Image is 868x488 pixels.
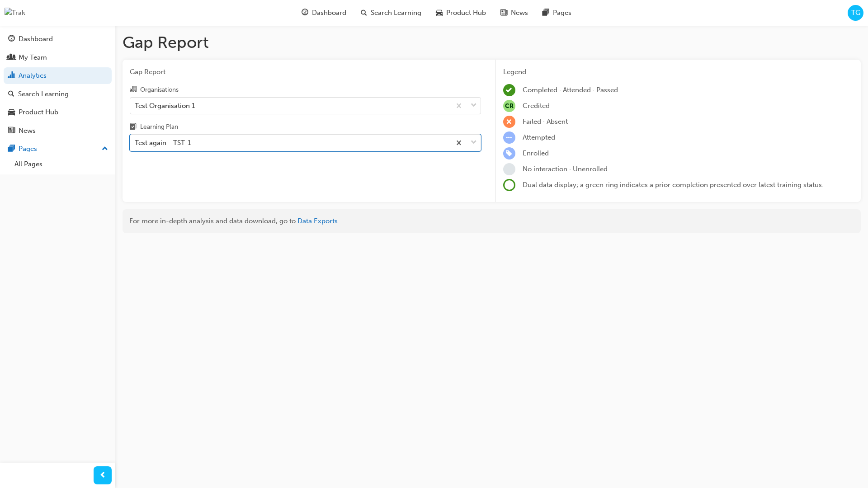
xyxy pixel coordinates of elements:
[19,52,47,63] div: My Team
[523,149,549,157] span: Enrolled
[8,145,15,153] span: pages-icon
[446,8,486,18] span: Product Hub
[361,7,367,19] span: search-icon
[429,4,493,22] a: car-iconProduct Hub
[848,5,863,21] button: TG
[135,138,191,148] div: Test again - TST-1
[19,126,36,136] div: News
[19,34,53,44] div: Dashboard
[4,141,112,157] button: Pages
[4,86,112,103] a: Search Learning
[436,7,443,19] span: car-icon
[8,72,15,80] span: chart-icon
[135,100,195,111] div: Test Organisation 1
[129,216,854,226] div: For more in-depth analysis and data download, go to
[523,102,550,110] span: Credited
[99,470,106,481] span: prev-icon
[523,133,555,141] span: Attempted
[4,104,112,121] a: Product Hub
[8,108,15,117] span: car-icon
[471,137,477,149] span: down-icon
[130,123,137,131] span: learningplan-icon
[503,67,854,77] div: Legend
[354,4,429,22] a: search-iconSearch Learning
[130,86,137,94] span: organisation-icon
[523,165,608,173] span: No interaction · Unenrolled
[5,8,25,18] img: Trak
[140,85,179,94] div: Organisations
[851,8,860,18] span: TG
[553,8,571,18] span: Pages
[523,117,568,126] span: Failed · Absent
[4,122,112,139] a: News
[302,7,308,19] span: guage-icon
[11,157,112,171] a: All Pages
[4,49,112,66] a: My Team
[523,86,618,94] span: Completed · Attended · Passed
[4,29,112,141] button: DashboardMy TeamAnalyticsSearch LearningProduct HubNews
[503,116,515,128] span: learningRecordVerb_FAIL-icon
[371,8,421,18] span: Search Learning
[503,163,515,175] span: learningRecordVerb_NONE-icon
[130,67,481,77] span: Gap Report
[123,33,861,52] h1: Gap Report
[297,217,338,225] a: Data Exports
[511,8,528,18] span: News
[8,35,15,43] span: guage-icon
[493,4,535,22] a: news-iconNews
[503,100,515,112] span: null-icon
[471,100,477,112] span: down-icon
[19,107,58,117] div: Product Hub
[102,143,108,155] span: up-icon
[8,127,15,135] span: news-icon
[140,122,178,131] div: Learning Plan
[500,7,507,19] span: news-icon
[19,144,37,154] div: Pages
[18,89,69,99] div: Search Learning
[4,31,112,47] a: Dashboard
[503,84,515,96] span: learningRecordVerb_COMPLETE-icon
[535,4,579,22] a: pages-iconPages
[542,7,549,19] span: pages-icon
[294,4,354,22] a: guage-iconDashboard
[8,54,15,62] span: people-icon
[312,8,346,18] span: Dashboard
[8,90,14,99] span: search-icon
[4,67,112,84] a: Analytics
[503,147,515,160] span: learningRecordVerb_ENROLL-icon
[503,131,515,144] span: learningRecordVerb_ATTEMPT-icon
[523,181,824,189] span: Dual data display; a green ring indicates a prior completion presented over latest training status.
